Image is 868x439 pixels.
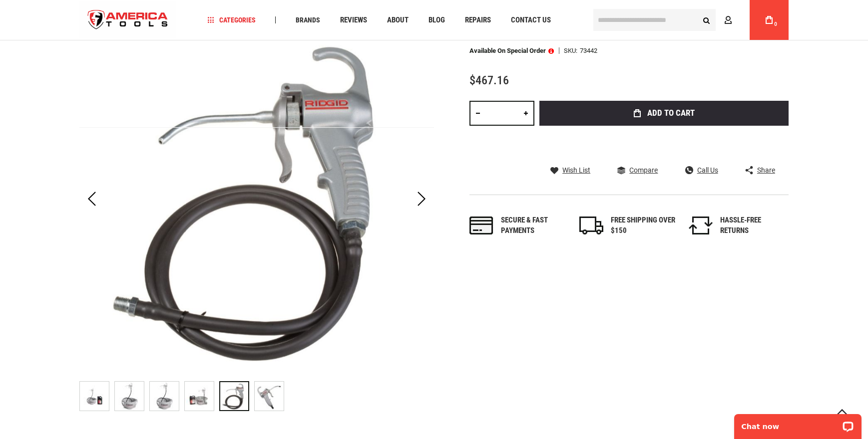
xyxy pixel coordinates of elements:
[208,16,256,23] span: Categories
[383,13,413,27] a: About
[429,16,445,24] span: Blog
[617,166,658,175] a: Compare
[550,166,590,175] a: Wish List
[79,1,176,39] a: store logo
[79,22,104,376] div: Previous
[255,382,284,411] img: RIDGID 73442 418 OILER
[424,13,449,27] a: Blog
[115,382,144,411] img: RIDGID 73442 418 OILER
[539,101,789,126] button: Add to Cart
[184,376,219,416] div: RIDGID 73442 418 OILER
[79,22,434,376] img: RIDGID 73442 418 OILER
[469,47,554,54] p: Available on Special Order
[185,382,214,411] img: RIDGID 73442 418 OILER
[537,129,791,158] iframe: Secure express checkout frame
[501,215,566,236] div: Secure & fast payments
[697,10,716,29] button: Search
[562,167,590,174] span: Wish List
[149,376,184,416] div: RIDGID 73442 418 OILER
[720,215,785,236] div: HASSLE-FREE RETURNS
[689,217,713,234] img: returns
[579,217,603,234] img: shipping
[469,217,493,234] img: payments
[150,382,179,411] img: RIDGID 73442 418 OILER
[685,166,718,175] a: Call Us
[697,167,718,174] span: Call Us
[254,376,284,416] div: RIDGID 73442 418 OILER
[774,21,777,27] span: 0
[757,167,775,174] span: Share
[114,376,149,416] div: RIDGID 73442 418 OILER
[387,16,409,24] span: About
[296,16,320,23] span: Brands
[580,47,597,54] div: 73442
[336,13,372,27] a: Reviews
[340,16,367,24] span: Reviews
[511,16,551,24] span: Contact Us
[291,13,325,27] a: Brands
[409,22,434,376] div: Next
[611,215,676,236] div: FREE SHIPPING OVER $150
[219,376,254,416] div: RIDGID 73442 418 OILER
[79,1,176,39] img: America Tools
[564,47,580,54] strong: SKU
[728,408,868,439] iframe: LiveChat chat widget
[79,376,114,416] div: RIDGID 73442 418 OILER
[647,109,695,117] span: Add to Cart
[465,16,491,24] span: Repairs
[629,167,658,174] span: Compare
[203,13,260,27] a: Categories
[469,73,509,87] span: $467.16
[80,382,109,411] img: RIDGID 73442 418 OILER
[506,13,555,27] a: Contact Us
[460,13,495,27] a: Repairs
